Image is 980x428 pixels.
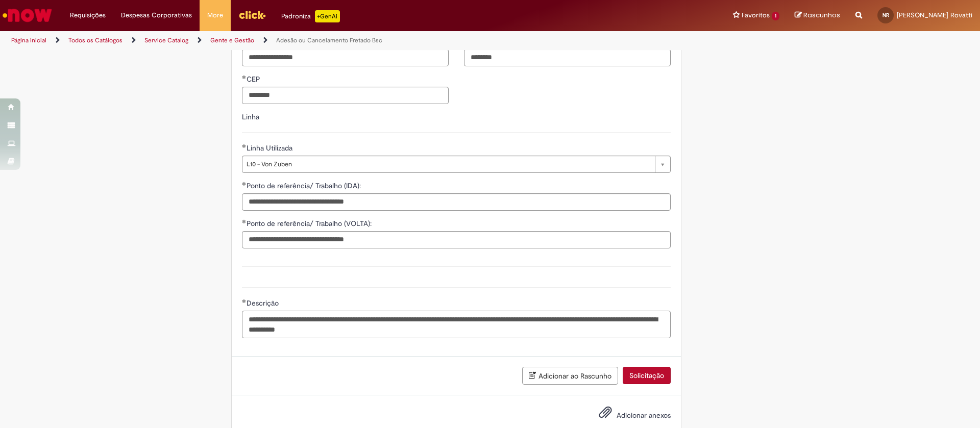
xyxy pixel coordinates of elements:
span: Obrigatório Preenchido [242,299,247,303]
ul: Trilhas de página [8,31,646,50]
span: Ponto de referência/ Trabalho (IDA): [247,181,363,190]
span: Despesas Corporativas [121,10,192,20]
span: Obrigatório Preenchido [242,182,247,186]
a: Página inicial [11,36,46,44]
span: Adicionar anexos [617,411,671,420]
div: Padroniza [281,10,340,22]
input: Cidade [464,49,671,66]
a: Service Catalog [144,36,188,44]
span: CEP [247,74,262,84]
span: Rascunhos [803,10,840,20]
a: Todos os Catálogos [68,36,122,44]
input: Bairro [242,49,449,66]
button: Adicionar ao Rascunho [522,367,618,385]
span: Ponto de referência/ Trabalho (VOLTA): [247,219,374,228]
span: Favoritos [742,10,770,20]
span: 1 [772,12,779,20]
textarea: Descrição [242,311,671,338]
button: Adicionar anexos [596,403,615,426]
span: [PERSON_NAME] Rovatti [897,11,972,19]
input: Ponto de referência/ Trabalho (IDA): [242,193,671,211]
img: ServiceNow [1,5,54,26]
span: More [207,10,223,20]
a: Adesão ou Cancelamento Fretado Bsc [276,36,382,44]
span: NR [883,12,889,18]
span: Obrigatório Preenchido [242,144,247,148]
input: Ponto de referência/ Trabalho (VOLTA): [242,231,671,248]
span: L10 - Von Zuben [247,156,650,172]
a: Gente e Gestão [210,36,254,44]
a: Rascunhos [795,11,840,20]
label: Linha [242,112,259,121]
span: Linha Utilizada [247,143,295,153]
p: +GenAi [315,10,340,22]
span: Descrição [247,298,281,308]
button: Solicitação [623,367,671,384]
span: Obrigatório Preenchido [242,75,247,79]
span: Obrigatório Preenchido [242,219,247,223]
img: click_logo_yellow_360x200.png [238,7,266,22]
input: CEP [242,87,449,104]
span: Requisições [70,10,106,20]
